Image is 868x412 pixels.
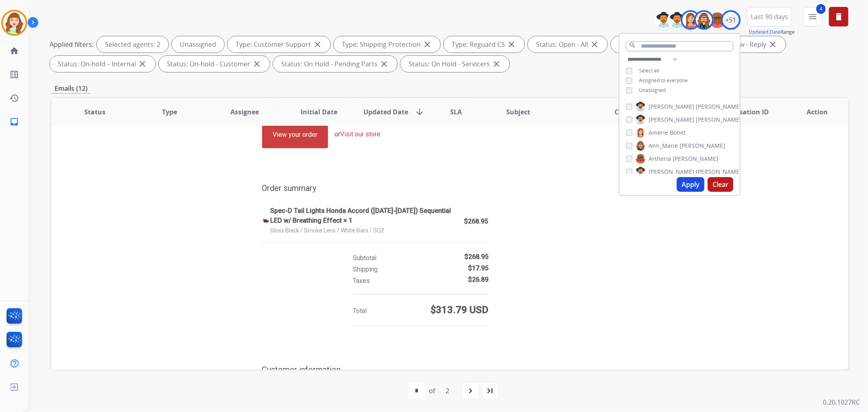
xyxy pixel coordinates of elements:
span: Total [353,307,367,315]
h3: Customer information [262,364,489,376]
strong: $268.95 [464,253,488,261]
span: [PERSON_NAME] [696,168,741,176]
div: 2 [439,383,456,399]
mat-icon: close [768,39,778,49]
div: Type: Customer Support [227,36,330,53]
img: LT-ACD184SM-SQ2-RS_compact_cropped.jpg [262,217,269,224]
mat-icon: list_alt [9,70,19,79]
mat-icon: search [629,42,636,49]
span: Taxes [353,277,370,285]
span: Ann_Marie [649,142,678,150]
mat-icon: close [252,59,262,69]
span: Assigned to everyone [639,77,688,84]
button: 4 [803,7,822,26]
p: Emails (12) [51,83,91,94]
span: Gloss Black / Smoke Lens / White Bars / SQ2 [270,227,384,234]
mat-icon: arrow_downward [415,107,424,117]
mat-icon: navigate_next [466,386,475,396]
mat-icon: inbox [9,117,19,127]
mat-icon: close [138,59,147,69]
span: Conversation ID [717,107,769,117]
button: Last 90 days [747,7,792,26]
span: [PERSON_NAME] [680,142,725,150]
span: [PERSON_NAME] [696,116,741,124]
div: Status: Open - All [528,36,608,53]
strong: $17.95 [468,264,488,272]
button: Updated Date [749,29,781,35]
td: or [334,129,381,140]
mat-icon: menu [808,12,818,22]
span: Type [162,107,177,117]
div: of [429,386,435,396]
div: Status: On Hold - Servicers [400,56,509,72]
span: Bonet [670,129,686,137]
span: Subtotal [353,254,376,262]
p: 0.20.1027RC [823,397,860,407]
mat-icon: close [492,59,501,69]
div: Status: New - Initial [611,36,697,53]
mat-icon: close [379,59,389,69]
a: Visit our store [340,130,380,138]
mat-icon: delete [834,12,844,22]
button: Clear [708,177,733,192]
span: [PERSON_NAME] [649,103,694,111]
div: Type: Reguard CS [444,36,525,53]
div: Selected agents: 2 [97,36,168,53]
span: [PERSON_NAME] [696,103,741,111]
div: Unassigned [172,36,224,53]
mat-icon: close [422,39,432,49]
mat-icon: home [9,46,19,56]
mat-icon: close [313,39,322,49]
img: avatar [3,11,26,34]
div: Type: Shipping Protection [334,36,440,53]
span: Customer [614,107,646,117]
span: Unassigned [639,87,666,94]
span: Subject [506,107,530,117]
span: Spec-D Tail Lights Honda Accord ([DATE]-[DATE]) Sequential LED w/ Breathing Effect × 1 [270,207,451,224]
strong: $26.89 [468,276,488,283]
mat-icon: close [590,39,599,49]
div: Status: On Hold - Pending Parts [273,56,397,72]
span: Shipping [353,265,378,273]
mat-icon: history [9,93,19,103]
span: 4 [816,4,826,14]
span: Amerie [649,129,668,137]
p: $268.95 [464,217,488,226]
th: Action [774,98,848,126]
a: View your order [262,122,328,148]
button: Apply [677,177,704,192]
span: Range [749,28,795,35]
span: [PERSON_NAME] [673,155,718,163]
span: Select all [639,67,659,74]
h3: Order summary [262,182,489,194]
span: Last 90 days [751,15,788,18]
div: Status: On-hold – Internal [50,56,155,72]
span: Initial Date [301,107,337,117]
span: Assignee [230,107,259,117]
span: Status [84,107,105,117]
mat-icon: last_page [485,386,495,396]
span: [PERSON_NAME] [649,168,694,176]
strong: $313.79 USD [431,304,488,316]
span: Artheria [649,155,671,163]
span: Updated Date [363,107,408,117]
div: Status: New - Reply [700,36,786,53]
p: Applied filters: [50,39,94,49]
div: +51 [721,10,741,30]
div: Status: On-hold - Customer [159,56,270,72]
span: [PERSON_NAME] [649,116,694,124]
mat-icon: close [507,39,516,49]
span: SLA [450,107,462,117]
